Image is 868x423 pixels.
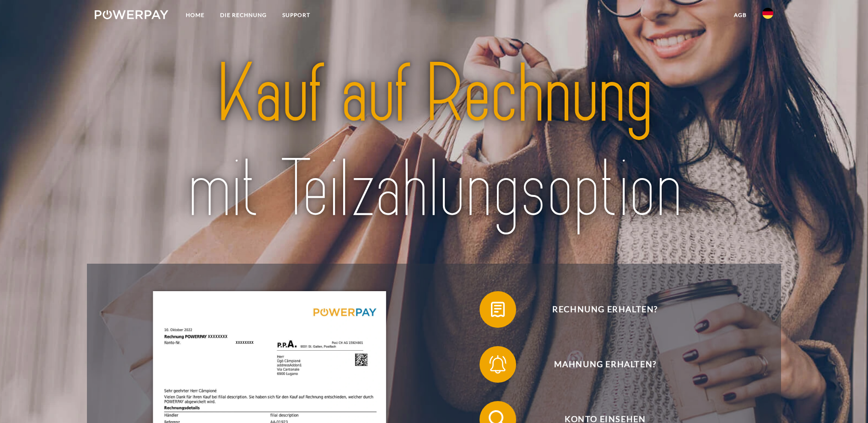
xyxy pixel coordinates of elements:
img: title-powerpay_de.svg [128,42,740,242]
img: de [762,8,773,19]
img: qb_bell.svg [486,353,509,376]
img: logo-powerpay-white.svg [95,10,168,19]
a: DIE RECHNUNG [212,7,275,23]
span: Rechnung erhalten? [493,291,717,328]
img: qb_bill.svg [486,298,509,321]
a: SUPPORT [275,7,318,23]
button: Mahnung erhalten? [480,346,717,383]
a: agb [726,7,755,23]
a: Home [178,7,212,23]
span: Mahnung erhalten? [493,346,717,383]
button: Rechnung erhalten? [480,291,717,328]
